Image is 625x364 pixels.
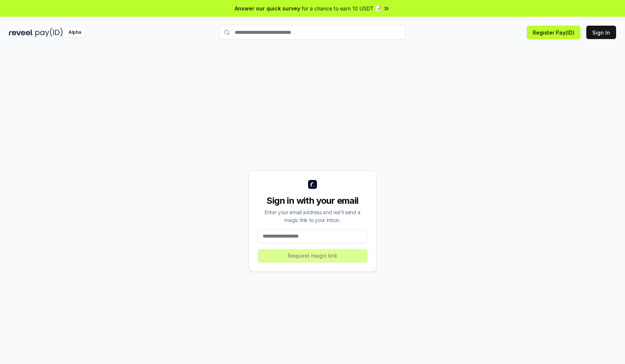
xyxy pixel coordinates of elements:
img: reveel_dark [9,28,34,37]
button: Sign In [586,26,616,39]
div: Sign in with your email [258,195,367,207]
button: Register Pay(ID) [527,26,580,39]
div: Enter your email address and we’ll send a magic link to your inbox. [258,208,367,224]
div: Alpha [64,28,85,37]
img: logo_small [308,180,317,189]
span: for a chance to earn 10 USDT 📝 [302,4,381,12]
img: pay_id [35,28,63,37]
span: Answer our quick survey [235,4,300,12]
